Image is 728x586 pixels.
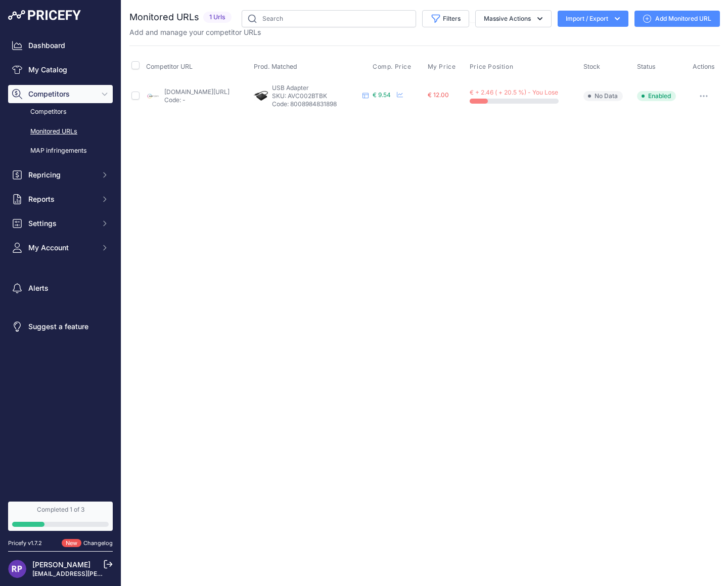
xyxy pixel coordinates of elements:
span: Status [637,63,656,70]
span: My Account [28,243,95,253]
span: Settings [28,218,95,229]
a: Add Monitored URL [634,11,720,27]
div: Pricefy v1.7.2 [8,539,42,548]
button: Price Position [470,63,515,71]
a: [PERSON_NAME] [32,560,90,569]
span: € 9.54 [373,91,391,99]
a: [DOMAIN_NAME][URL] [164,88,230,96]
button: Comp. Price [373,63,414,71]
span: Competitor URL [146,63,193,70]
nav: Sidebar [8,36,113,489]
span: Prod. Matched [254,63,297,70]
p: Code: - [164,96,230,104]
a: Completed 1 of 3 [8,502,113,531]
span: Price Position [470,63,513,71]
span: 1 Urls [203,12,232,23]
button: Filters [422,10,469,27]
span: New [62,539,81,548]
span: Reports [28,194,95,204]
h2: Monitored URLs [129,10,199,24]
span: USB Adapter [272,84,309,92]
span: Actions [693,63,715,70]
p: SKU: AVC002BTBK [272,92,358,100]
span: € + 2.46 ( + 20.5 %) - You Lose [470,88,558,96]
a: Monitored URLs [8,123,113,141]
span: Comp. Price [373,63,412,71]
a: Alerts [8,279,113,297]
span: Enabled [637,91,676,101]
button: Competitors [8,85,113,103]
p: Code: 8008984831898 [272,100,358,108]
span: Repricing [28,170,95,180]
a: MAP infringements [8,142,113,160]
span: Competitors [28,89,95,99]
div: Completed 1 of 3 [12,506,109,514]
span: Stock [583,63,600,70]
span: My Price [428,63,456,71]
input: Search [242,10,416,27]
button: Massive Actions [475,10,552,27]
a: Changelog [83,539,113,547]
button: Settings [8,214,113,233]
span: € 12.00 [428,91,449,99]
span: No Data [583,91,623,101]
a: [EMAIL_ADDRESS][PERSON_NAME][DOMAIN_NAME] [32,570,188,577]
img: Pricefy Logo [8,10,81,20]
a: Suggest a feature [8,318,113,336]
button: Repricing [8,166,113,184]
p: Add and manage your competitor URLs [129,27,261,37]
a: My Catalog [8,61,113,79]
a: Competitors [8,103,113,121]
a: Dashboard [8,36,113,55]
button: My Account [8,239,113,257]
button: Import / Export [558,11,628,27]
button: My Price [428,63,458,71]
button: Reports [8,190,113,208]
